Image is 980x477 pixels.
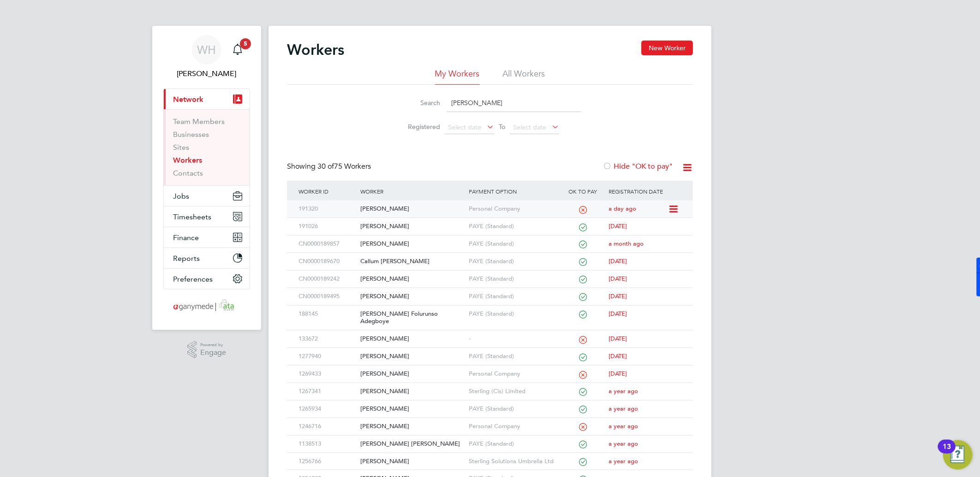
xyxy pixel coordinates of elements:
a: 188145[PERSON_NAME] Folurunso AdegboyePAYE (Standard)[DATE] [296,305,684,313]
a: 1265934[PERSON_NAME]PAYE (Standard)a year ago [296,400,684,408]
div: [PERSON_NAME] [358,288,466,305]
label: Search [399,99,440,107]
div: 133672 [296,330,358,347]
span: To [496,121,508,133]
div: [PERSON_NAME] [358,200,466,218]
div: 188145 [296,306,358,323]
a: 1138513[PERSON_NAME] [PERSON_NAME]PAYE (Standard)a year ago [296,435,684,443]
div: 191026 [296,218,358,235]
span: 75 Workers [317,162,371,171]
div: PAYE (Standard) [467,306,560,323]
div: [PERSON_NAME] [PERSON_NAME] [358,436,466,453]
div: Sterling Solutions Umbrella Ltd [467,453,560,470]
li: All Workers [503,68,545,85]
div: Worker [358,181,466,202]
button: Open Resource Center, 13 new notifications [943,440,973,470]
span: [DATE] [609,335,627,342]
span: a year ago [609,405,638,412]
div: PAYE (Standard) [467,236,560,253]
a: Sites [173,143,189,152]
div: PAYE (Standard) [467,436,560,453]
div: Registration Date [606,181,684,202]
div: Network [164,109,250,185]
span: Jobs [173,192,189,200]
div: PAYE (Standard) [467,288,560,305]
nav: Main navigation [152,26,261,330]
div: PAYE (Standard) [467,271,560,288]
span: 5 [240,38,251,49]
a: CN0000189857[PERSON_NAME]PAYE (Standard)a month ago [296,235,684,243]
div: Sterling (Cis) Limited [467,383,560,400]
div: [PERSON_NAME] [358,453,466,470]
a: Team Members [173,117,225,126]
span: a year ago [609,387,638,395]
a: 191026[PERSON_NAME]PAYE (Standard)[DATE] [296,218,684,225]
div: 1138513 [296,436,358,453]
div: Payment Option [467,181,560,202]
div: CN0000189857 [296,236,358,253]
div: Callum [PERSON_NAME] [358,253,466,270]
label: Hide "OK to pay" [603,162,673,171]
div: [PERSON_NAME] [358,383,466,400]
div: [PERSON_NAME] [358,271,466,288]
div: [PERSON_NAME] [358,348,466,365]
div: [PERSON_NAME] [358,330,466,347]
span: [DATE] [609,370,627,377]
span: a month ago [609,240,644,247]
a: Workers [173,156,202,165]
div: 1256766 [296,453,358,470]
img: ganymedesolutions-logo-retina.png [171,299,243,313]
a: 133672[PERSON_NAME]-[DATE] [296,330,684,338]
div: Showing [287,162,373,171]
a: WH[PERSON_NAME] [163,35,250,79]
div: Worker ID [296,181,358,202]
h2: Workers [287,41,344,59]
div: 191320 [296,200,358,218]
span: Select date [448,123,481,131]
div: 1246716 [296,418,358,435]
div: - [467,330,560,347]
span: Preferences [173,275,213,283]
div: 1267341 [296,383,358,400]
div: Personal Company [467,418,560,435]
div: [PERSON_NAME] [358,236,466,253]
div: PAYE (Standard) [467,348,560,365]
div: CN0000189242 [296,271,358,288]
span: [DATE] [609,292,627,300]
div: [PERSON_NAME] [358,218,466,235]
span: Network [173,95,203,104]
a: 5 [228,35,247,65]
div: PAYE (Standard) [467,400,560,418]
a: 191320[PERSON_NAME]Personal Companya day ago [296,200,668,208]
li: My Workers [435,68,480,85]
span: [DATE] [609,257,627,265]
a: CN0000189242[PERSON_NAME]PAYE (Standard)[DATE] [296,270,684,278]
span: [DATE] [609,352,627,360]
a: CN0000189495[PERSON_NAME]PAYE (Standard)[DATE] [296,288,684,295]
div: [PERSON_NAME] [358,418,466,435]
div: [PERSON_NAME] Folurunso Adegboye [358,306,466,330]
span: [DATE] [609,310,627,318]
a: 1267341[PERSON_NAME]Sterling (Cis) Limiteda year ago [296,383,684,390]
a: CN0000189670Callum [PERSON_NAME]PAYE (Standard)[DATE] [296,253,684,260]
button: Preferences [164,269,250,289]
span: William Heath [163,68,250,79]
button: New Worker [641,41,693,55]
span: a year ago [609,440,638,448]
div: [PERSON_NAME] [358,365,466,383]
span: a day ago [609,205,636,212]
div: PAYE (Standard) [467,218,560,235]
div: 1265934 [296,400,358,418]
span: Select date [513,123,546,131]
div: 1277940 [296,348,358,365]
input: Name, email or phone number [447,94,581,112]
button: Timesheets [164,206,250,227]
div: 13 [943,447,951,459]
span: Timesheets [173,212,211,221]
a: Contacts [173,169,203,177]
a: 1256766[PERSON_NAME]Sterling Solutions Umbrella Ltda year ago [296,453,684,460]
div: OK to pay [560,181,606,202]
button: Network [164,89,250,109]
a: 1246716[PERSON_NAME]Personal Companya year ago [296,418,684,425]
a: Go to home page [163,299,250,313]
